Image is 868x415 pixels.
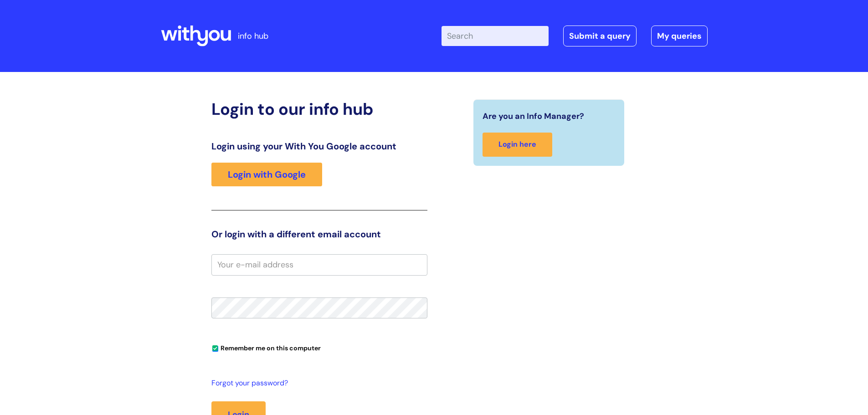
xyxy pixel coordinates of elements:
a: Submit a query [563,26,637,46]
input: Your e-mail address [211,254,427,275]
h2: Login to our info hub [211,99,427,119]
input: Remember me on this computer [212,346,218,352]
div: You can uncheck this option if you're logging in from a shared device [211,340,427,355]
h3: Or login with a different email account [211,229,427,240]
label: Remember me on this computer [211,342,321,352]
h3: Login using your With You Google account [211,141,427,152]
a: Forgot your password? [211,377,423,390]
a: My queries [651,26,708,46]
span: Are you an Info Manager? [483,109,584,123]
p: info hub [238,29,268,43]
a: Login with Google [211,163,322,186]
a: Login here [483,133,552,157]
input: Search [442,26,549,46]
